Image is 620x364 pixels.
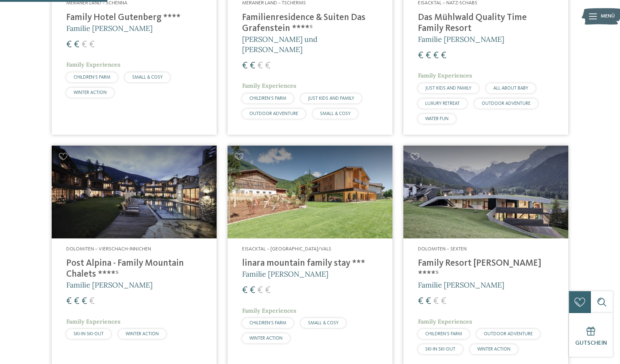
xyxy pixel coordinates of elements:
[257,61,263,71] span: €
[418,258,554,280] h4: Family Resort [PERSON_NAME] ****ˢ
[74,90,107,95] span: WINTER ACTION
[418,246,467,252] span: Dolomiten – Sexten
[425,332,462,336] span: CHILDREN’S FARM
[74,75,110,80] span: CHILDREN’S FARM
[126,332,159,336] span: WINTER ACTION
[250,61,255,71] span: €
[66,40,72,50] span: €
[66,246,151,252] span: Dolomiten – Vierschach-Innichen
[249,321,286,325] span: CHILDREN’S FARM
[425,347,455,352] span: SKI-IN SKI-OUT
[418,72,472,79] span: Family Experiences
[249,111,298,116] span: OUTDOOR ADVENTURE
[242,246,331,252] span: Eisacktal – [GEOGRAPHIC_DATA]/Vals
[249,336,283,341] span: WINTER ACTION
[403,146,568,238] img: Family Resort Rainer ****ˢ
[66,280,153,289] span: Familie [PERSON_NAME]
[66,24,153,33] span: Familie [PERSON_NAME]
[82,297,87,306] span: €
[242,35,317,54] span: [PERSON_NAME] und [PERSON_NAME]
[242,307,296,314] span: Family Experiences
[320,111,351,116] span: SMALL & COSY
[308,321,339,325] span: SMALL & COSY
[66,12,202,23] h4: Family Hotel Gutenberg ****
[74,297,79,306] span: €
[433,297,439,306] span: €
[418,0,477,5] span: Eisacktal – Natz-Schabs
[66,61,121,68] span: Family Experiences
[257,286,263,295] span: €
[418,280,504,289] span: Familie [PERSON_NAME]
[66,0,127,5] span: Meraner Land – Schenna
[425,101,460,106] span: LUXURY RETREAT
[250,286,255,295] span: €
[228,146,392,238] img: Familienhotels gesucht? Hier findet ihr die besten!
[425,86,471,91] span: JUST KIDS AND FAMILY
[441,51,446,60] span: €
[242,269,328,278] span: Familie [PERSON_NAME]
[484,332,533,336] span: OUTDOOR ADVENTURE
[418,318,472,325] span: Family Experiences
[418,12,554,34] h4: Das Mühlwald Quality Time Family Resort
[66,258,202,280] h4: Post Alpina - Family Mountain Chalets ****ˢ
[52,146,217,238] img: Post Alpina - Family Mountain Chalets ****ˢ
[242,286,248,295] span: €
[426,297,431,306] span: €
[89,297,95,306] span: €
[265,61,270,71] span: €
[477,347,510,352] span: WINTER ACTION
[242,82,296,89] span: Family Experiences
[242,0,306,5] span: Meraner Land – Tscherms
[425,116,449,121] span: WATER FUN
[249,96,286,101] span: CHILDREN’S FARM
[89,40,95,50] span: €
[132,75,163,80] span: SMALL & COSY
[66,318,121,325] span: Family Experiences
[74,332,104,336] span: SKI-IN SKI-OUT
[441,297,446,306] span: €
[482,101,530,106] span: OUTDOOR ADVENTURE
[493,86,528,91] span: ALL ABOUT BABY
[308,96,354,101] span: JUST KIDS AND FAMILY
[433,51,439,60] span: €
[569,313,613,357] a: Gutschein
[74,40,79,50] span: €
[426,51,431,60] span: €
[242,258,378,269] h4: linara mountain family stay ***
[418,35,504,44] span: Familie [PERSON_NAME]
[418,51,423,60] span: €
[242,12,378,34] h4: Familienresidence & Suiten Das Grafenstein ****ˢ
[82,40,87,50] span: €
[242,61,248,71] span: €
[418,297,423,306] span: €
[265,286,270,295] span: €
[575,340,607,346] span: Gutschein
[66,297,72,306] span: €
